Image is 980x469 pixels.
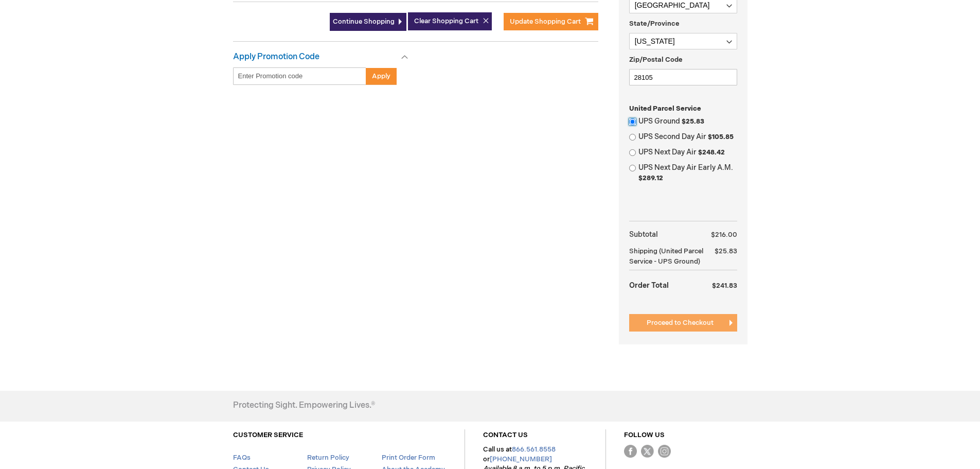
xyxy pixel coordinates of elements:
span: Update Shopping Cart [510,18,581,26]
a: 866.561.8558 [512,445,556,454]
label: UPS Second Day Air [638,132,737,142]
span: Proceed to Checkout [647,319,714,327]
span: $289.12 [638,174,663,182]
label: UPS Next Day Air Early A.M. [638,163,737,183]
span: Shipping [629,247,657,255]
button: Proceed to Checkout [629,314,737,332]
button: Apply [366,67,397,85]
a: CUSTOMER SERVICE [233,431,303,439]
img: Facebook [624,445,637,458]
a: Continue Shopping [330,13,406,31]
label: UPS Ground [638,116,737,127]
span: $25.83 [715,247,737,255]
button: Clear Shopping Cart [408,12,492,30]
input: Enter Promotion code [233,67,366,85]
span: State/Province [629,20,680,28]
label: UPS Next Day Air [638,147,737,158]
span: Continue Shopping [333,18,395,26]
a: Return Policy [307,454,349,462]
span: $241.83 [712,282,737,290]
span: (United Parcel Service - UPS Ground) [629,247,703,266]
strong: Order Total [629,276,669,294]
a: [PHONE_NUMBER] [490,455,552,463]
span: $216.00 [711,231,737,239]
h4: Protecting Sight. Empowering Lives.® [233,401,375,410]
a: Print Order Form [382,454,435,462]
span: Apply [372,72,390,80]
a: FOLLOW US [624,431,665,439]
button: Update Shopping Cart [504,13,598,30]
a: CONTACT US [483,431,528,439]
img: instagram [658,445,671,458]
span: $105.85 [708,133,734,141]
th: Subtotal [629,227,704,243]
span: $25.83 [682,117,704,126]
a: FAQs [233,454,251,462]
span: $248.42 [698,148,725,157]
span: United Parcel Service [629,105,701,113]
span: Clear Shopping Cart [414,17,478,25]
strong: Apply Promotion Code [233,52,319,62]
img: Twitter [641,445,654,458]
span: Zip/Postal Code [629,56,683,64]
